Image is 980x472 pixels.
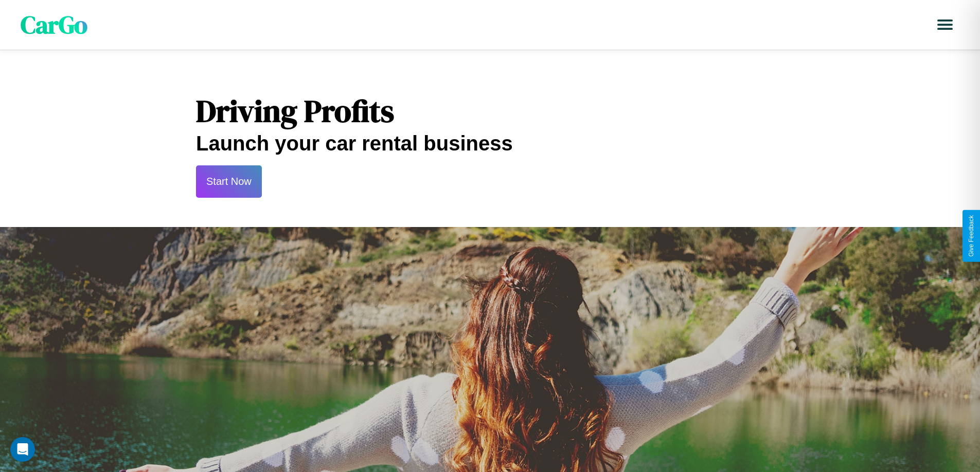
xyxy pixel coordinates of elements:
[196,90,784,132] h1: Driving Profits
[968,215,975,257] div: Give Feedback
[196,132,784,155] h2: Launch your car rental business
[10,437,35,462] div: Open Intercom Messenger
[196,165,262,198] button: Start Now
[931,10,959,39] button: Open menu
[21,8,87,42] span: CarGo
